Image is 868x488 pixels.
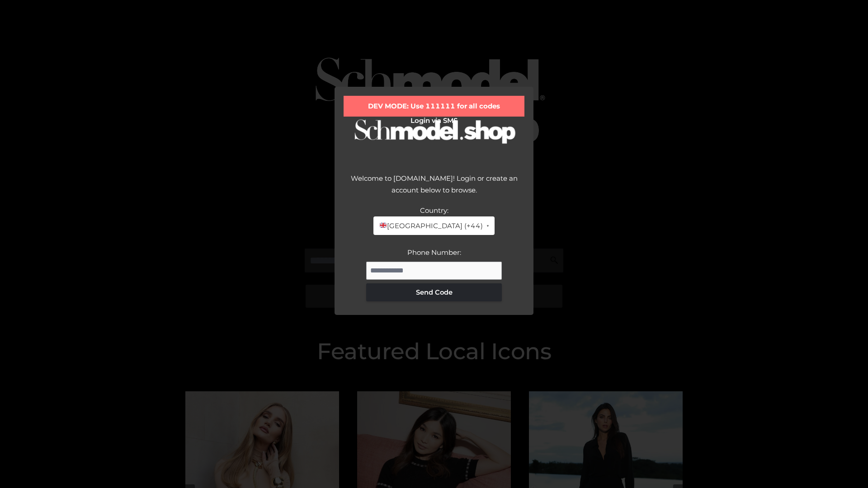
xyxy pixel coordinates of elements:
[420,206,448,215] label: Country:
[379,220,482,232] span: [GEOGRAPHIC_DATA] (+44)
[344,117,524,125] h2: Login via SMS
[344,96,524,117] div: DEV MODE: Use 111111 for all codes
[344,173,524,205] div: Welcome to [DOMAIN_NAME]! Login or create an account below to browse.
[407,248,461,257] label: Phone Number:
[366,283,502,301] button: Send Code
[380,222,387,229] img: 🇬🇧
